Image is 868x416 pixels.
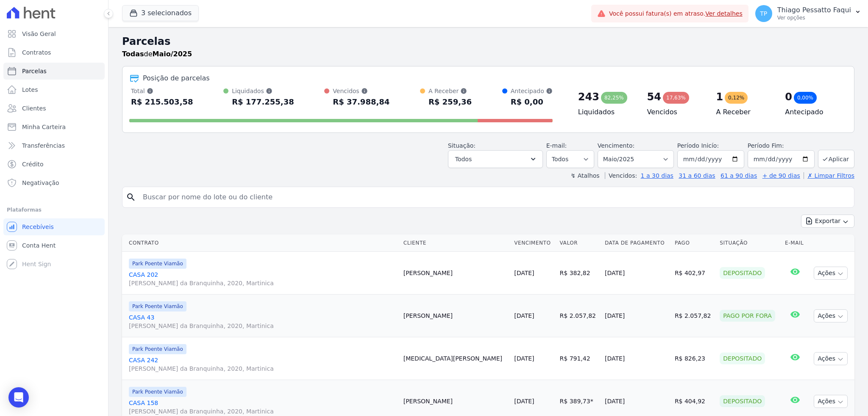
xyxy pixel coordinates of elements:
[333,87,389,95] div: Vencidos
[647,90,661,104] div: 54
[721,172,757,179] a: 61 a 90 dias
[598,142,634,149] label: Vencimento:
[3,218,105,235] a: Recebíveis
[785,90,792,104] div: 0
[400,234,511,252] th: Cliente
[601,252,671,295] td: [DATE]
[725,92,748,104] div: 0,12%
[428,95,472,109] div: R$ 259,36
[3,100,105,117] a: Clientes
[448,150,543,168] button: Todos
[232,87,294,95] div: Liquidados
[22,179,59,187] span: Negativação
[153,50,192,58] strong: Maio/2025
[3,118,105,135] a: Minha Carteira
[129,344,186,354] span: Park Poente Viamão
[138,189,851,206] input: Buscar por nome do lote ou do cliente
[22,223,54,231] span: Recebíveis
[514,398,534,405] a: [DATE]
[3,174,105,191] a: Negativação
[814,309,848,322] button: Ações
[578,107,634,117] h4: Liquidados
[671,295,716,337] td: R$ 2.057,82
[333,95,389,109] div: R$ 37.988,84
[671,252,716,295] td: R$ 402,97
[782,234,808,252] th: E-mail
[428,87,472,95] div: A Receber
[804,172,854,179] a: ✗ Limpar Filtros
[22,241,56,250] span: Conta Hent
[556,252,601,295] td: R$ 382,82
[716,107,771,117] h4: A Receber
[601,337,671,380] td: [DATE]
[814,395,848,408] button: Ações
[3,137,105,154] a: Transferências
[720,395,765,407] div: Depositado
[122,5,199,21] button: 3 selecionados
[3,44,105,61] a: Contratos
[400,252,511,295] td: [PERSON_NAME]
[601,92,627,104] div: 82,25%
[794,92,817,104] div: 0,00%
[122,234,400,252] th: Contrato
[663,92,689,104] div: 17,63%
[671,234,716,252] th: Pago
[3,237,105,254] a: Conta Hent
[129,364,397,373] span: [PERSON_NAME] da Branquinha, 2020, Martinica
[131,95,193,109] div: R$ 215.503,58
[129,313,397,330] a: CASA 43[PERSON_NAME] da Branquinha, 2020, Martinica
[129,259,186,269] span: Park Poente Viamão
[129,407,397,416] span: [PERSON_NAME] da Branquinha, 2020, Martinica
[129,399,397,416] a: CASA 158[PERSON_NAME] da Branquinha, 2020, Martinica
[716,90,723,104] div: 1
[22,67,47,75] span: Parcelas
[609,9,743,18] span: Você possui fatura(s) em atraso.
[605,172,637,179] label: Vencidos:
[514,355,534,362] a: [DATE]
[455,154,472,164] span: Todos
[677,142,719,149] label: Período Inicío:
[818,150,854,168] button: Aplicar
[801,215,854,228] button: Exportar
[143,73,210,83] div: Posição de parcelas
[400,337,511,380] td: [MEDICAL_DATA][PERSON_NAME]
[122,49,192,59] p: de
[705,10,743,17] a: Ver detalhes
[126,192,136,202] i: search
[720,310,775,322] div: Pago por fora
[22,85,38,94] span: Lotes
[556,295,601,337] td: R$ 2.057,82
[777,6,851,14] p: Thiago Pessatto Faqui
[777,14,851,21] p: Ver opções
[22,48,51,57] span: Contratos
[129,270,397,287] a: CASA 202[PERSON_NAME] da Branquinha, 2020, Martinica
[129,322,397,330] span: [PERSON_NAME] da Branquinha, 2020, Martinica
[556,234,601,252] th: Valor
[641,172,673,179] a: 1 a 30 dias
[578,90,599,104] div: 243
[3,25,105,42] a: Visão Geral
[601,295,671,337] td: [DATE]
[760,11,767,17] span: TP
[720,353,765,364] div: Depositado
[3,81,105,98] a: Lotes
[129,356,397,373] a: CASA 242[PERSON_NAME] da Branquinha, 2020, Martinica
[22,141,65,150] span: Transferências
[647,107,703,117] h4: Vencidos
[762,172,800,179] a: + de 90 dias
[511,234,556,252] th: Vencimento
[514,312,534,319] a: [DATE]
[511,95,553,109] div: R$ 0,00
[129,301,186,311] span: Park Poente Viamão
[22,30,56,38] span: Visão Geral
[122,34,854,49] h2: Parcelas
[716,234,782,252] th: Situação
[546,142,567,149] label: E-mail:
[448,142,476,149] label: Situação:
[511,87,553,95] div: Antecipado
[129,279,397,287] span: [PERSON_NAME] da Branquinha, 2020, Martinica
[720,267,765,279] div: Depositado
[122,50,144,58] strong: Todas
[785,107,840,117] h4: Antecipado
[22,104,46,113] span: Clientes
